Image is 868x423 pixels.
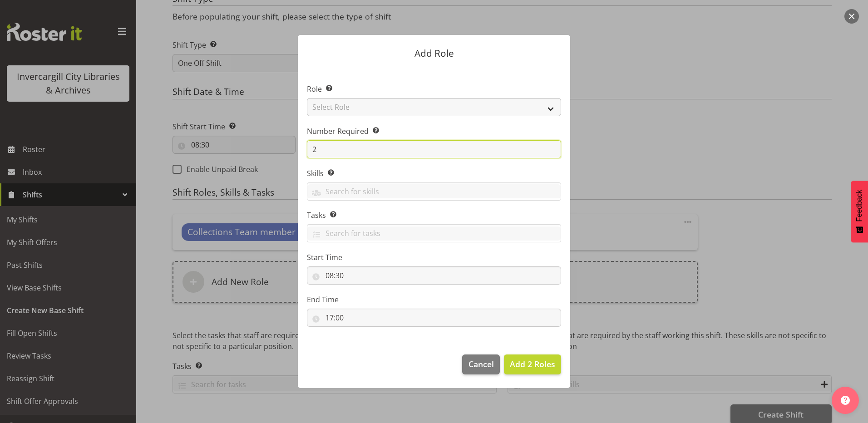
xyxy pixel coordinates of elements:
input: Click to select... [307,309,561,327]
label: Role [307,84,561,94]
label: Skills [307,168,561,179]
span: Feedback [855,190,863,221]
input: Search for tasks [307,226,561,241]
label: End Time [307,294,561,305]
button: Add 2 Roles [504,354,561,374]
label: Number Required [307,126,561,137]
label: Tasks [307,210,561,221]
input: Search for skills [307,184,561,198]
input: Click to select... [307,266,561,285]
img: help-xxl-2.png [841,396,850,405]
p: Add Role [307,49,561,58]
span: Cancel [469,358,494,370]
button: Cancel [462,354,499,374]
button: Feedback - Show survey [851,181,868,242]
span: Add 2 Roles [510,359,555,369]
label: Start Time [307,252,561,263]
